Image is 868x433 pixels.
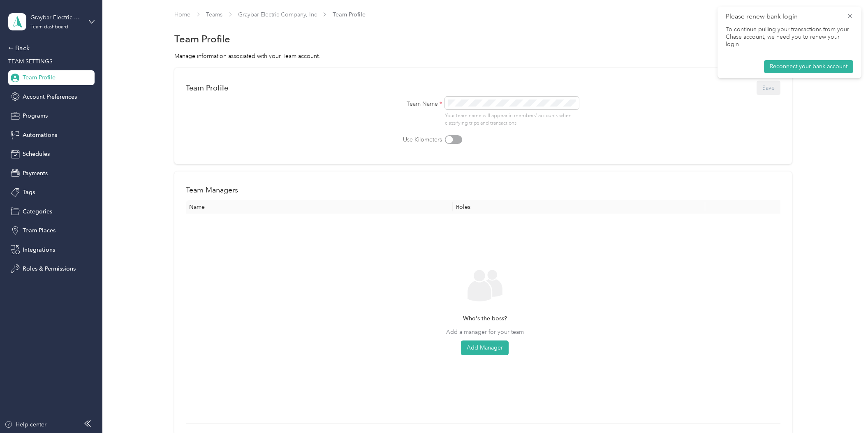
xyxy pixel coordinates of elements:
p: To continue pulling your transactions from your Chase account, we need you to renew your login [726,26,853,49]
div: Team Profile [186,83,228,92]
div: Graybar Electric Company, Inc [30,13,82,22]
span: Tags [23,188,35,197]
a: Graybar Electric Company, Inc [238,11,317,18]
a: Teams [206,11,222,18]
span: Team Profile [23,73,56,82]
span: Add a manager for your team [446,328,524,336]
span: TEAM SETTINGS [8,58,53,65]
th: Name [186,200,453,214]
h2: Team Managers [186,185,238,196]
label: Use Kilometers [368,135,442,144]
label: Team Name [368,100,442,108]
div: Back [8,43,90,53]
p: Please renew bank login [726,12,841,22]
p: Your team name will appear in members’ accounts when classifying trips and transactions. [445,112,579,127]
iframe: Everlance-gr Chat Button Frame [822,387,868,433]
span: Categories [23,207,52,216]
a: Home [174,11,190,18]
span: Payments [23,169,48,178]
button: Add Manager [461,340,509,355]
button: Help center [5,420,46,429]
span: Automations [23,131,57,139]
span: Programs [23,111,48,120]
button: Reconnect your bank account [764,60,853,73]
span: Roles & Permissions [23,264,76,273]
span: Account Preferences [23,93,77,101]
h1: Team Profile [174,35,230,43]
span: Schedules [23,150,50,158]
span: Team Profile [333,10,366,19]
div: Manage information associated with your Team account. [174,52,792,60]
span: Who's the boss? [463,314,507,323]
th: Roles [453,200,705,214]
div: Team dashboard [30,25,68,30]
span: Team Places [23,226,56,235]
span: Integrations [23,245,55,254]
